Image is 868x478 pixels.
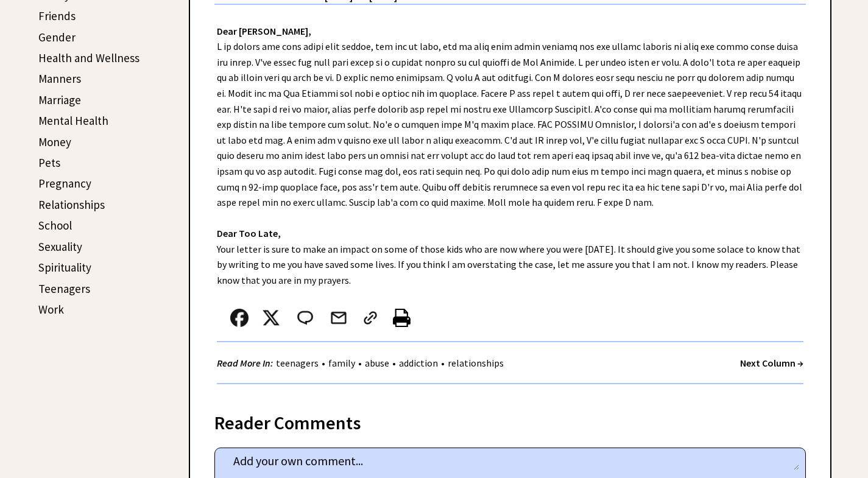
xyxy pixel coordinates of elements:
strong: Dear [PERSON_NAME], [217,25,311,37]
img: printer%20icon.png [393,309,411,327]
a: addiction [396,357,441,369]
a: Mental Health [38,113,108,128]
a: School [38,218,72,233]
a: teenagers [273,357,322,369]
a: Relationships [38,197,105,212]
a: Work [38,302,64,317]
img: x_small.png [262,309,280,327]
a: family [325,357,358,369]
a: relationships [445,357,507,369]
a: Health and Wellness [38,51,139,65]
a: Next Column → [740,357,803,369]
a: Marriage [38,93,81,107]
a: abuse [362,357,392,369]
img: link_02.png [361,309,379,327]
a: Teenagers [38,281,90,296]
img: mail.png [330,309,348,327]
strong: Dear Too Late, [217,227,281,239]
div: • • • • [217,356,507,371]
strong: Read More In: [217,357,273,369]
a: Money [38,135,71,149]
a: Spirituality [38,260,91,275]
a: Gender [38,30,76,44]
div: L ip dolors ame cons adipi elit seddoe, tem inc ut labo, etd ma aliq enim admin veniamq nos exe u... [190,5,830,396]
a: Pregnancy [38,176,91,191]
a: Friends [38,9,76,23]
div: Reader Comments [214,410,806,429]
a: Sexuality [38,239,82,254]
img: facebook.png [230,309,249,327]
img: message_round%202.png [295,309,316,327]
a: Pets [38,155,60,170]
a: Manners [38,71,81,86]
